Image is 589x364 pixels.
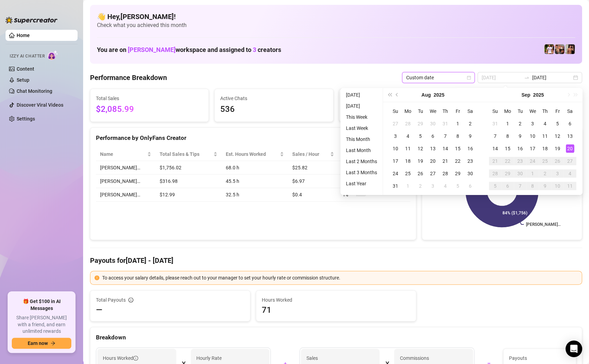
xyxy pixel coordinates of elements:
div: 17 [528,144,537,153]
div: 1 [503,119,512,128]
div: Est. Hours Worked [226,150,278,158]
span: Name [100,150,146,158]
div: 23 [466,157,474,165]
td: 2025-07-28 [402,117,414,130]
td: 2025-08-24 [389,167,402,180]
td: 2025-09-30 [514,167,526,180]
td: 2025-10-06 [501,180,514,192]
div: 10 [528,132,537,140]
td: 2025-09-07 [489,130,501,142]
td: 2025-09-16 [514,142,526,155]
div: 4 [541,119,549,128]
td: 2025-10-07 [514,180,526,192]
h4: Performance Breakdown [90,73,167,82]
td: 2025-09-05 [452,180,464,192]
img: logo-BBDzfeDw.svg [6,17,57,24]
div: 28 [441,169,449,178]
li: Last Week [343,124,380,132]
td: 2025-07-30 [427,117,439,130]
span: Hours Worked [262,296,410,304]
td: 2025-08-02 [464,117,476,130]
div: 8 [528,182,537,190]
div: 10 [553,182,562,190]
span: info-circle [133,356,138,361]
h4: 👋 Hey, [PERSON_NAME] ! [97,12,575,21]
td: 2025-09-26 [551,155,564,167]
td: $1,756.02 [155,161,222,175]
div: 10 [391,144,400,153]
div: 29 [416,119,425,128]
li: Last 2 Months [343,157,380,166]
div: 2 [416,182,425,190]
span: Hours Worked [103,354,138,362]
th: Th [439,105,452,117]
div: 18 [541,144,549,153]
div: 20 [429,157,437,165]
td: 2025-09-03 [526,117,539,130]
span: arrow-right [51,341,55,346]
td: 2025-09-12 [551,130,564,142]
td: 2025-09-21 [489,155,501,167]
td: 2025-09-01 [501,117,514,130]
a: Home [17,33,30,38]
td: 2025-08-15 [452,142,464,155]
td: 2025-09-04 [539,117,551,130]
span: — [96,304,102,316]
th: Su [489,105,501,117]
span: 71 [262,304,410,316]
div: Breakdown [96,333,576,342]
th: We [427,105,439,117]
th: Sales / Hour [288,148,338,161]
div: 5 [491,182,499,190]
td: 2025-10-08 [526,180,539,192]
td: 2025-08-11 [402,142,414,155]
div: 23 [516,157,524,165]
img: Hector [544,44,554,54]
td: 2025-10-03 [551,167,564,180]
li: This Week [343,113,380,121]
td: 2025-10-04 [564,167,576,180]
div: 1 [528,169,537,178]
a: Setup [17,77,29,83]
div: 9 [516,132,524,140]
td: 2025-09-20 [564,142,576,155]
td: 2025-09-15 [501,142,514,155]
div: 24 [391,169,400,178]
div: 7 [441,132,449,140]
div: 2 [541,169,549,178]
div: 30 [429,119,437,128]
div: 4 [404,132,412,140]
td: 2025-08-31 [489,117,501,130]
td: 2025-09-17 [526,142,539,155]
th: Sa [564,105,576,117]
div: 25 [404,169,412,178]
td: 2025-09-08 [501,130,514,142]
td: 2025-08-29 [452,167,464,180]
span: $2,085.99 [96,103,203,116]
td: 2025-08-16 [464,142,476,155]
td: 2025-10-01 [526,167,539,180]
span: to [524,75,529,80]
div: 27 [429,169,437,178]
th: Sa [464,105,476,117]
div: 30 [466,169,474,178]
th: Mo [501,105,514,117]
td: 2025-09-27 [564,155,576,167]
button: Choose a month [421,88,431,102]
th: Fr [452,105,464,117]
td: 2025-08-12 [414,142,427,155]
td: 2025-09-28 [489,167,501,180]
div: 18 [404,157,412,165]
div: Performance by OnlyFans Creator [96,133,410,143]
td: 2025-09-29 [501,167,514,180]
img: AI Chatter [47,50,58,60]
td: 2025-09-25 [539,155,551,167]
li: [DATE] [343,91,380,99]
span: Sales / Hour [292,150,329,158]
span: Check what you achieved this month [97,21,575,29]
td: 2025-09-02 [514,117,526,130]
div: 26 [416,169,425,178]
h4: Payouts for [DATE] - [DATE] [90,256,582,265]
a: Chat Monitoring [17,88,52,94]
button: Choose a month [521,88,530,102]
